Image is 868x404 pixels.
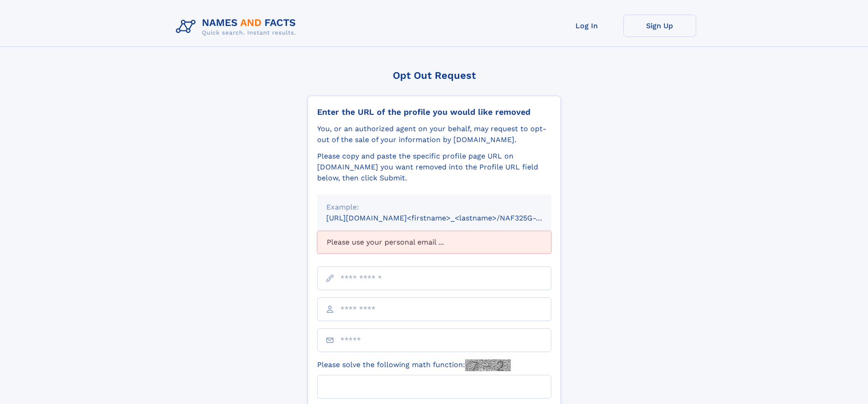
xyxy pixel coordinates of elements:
a: Sign Up [623,15,696,37]
small: [URL][DOMAIN_NAME]<firstname>_<lastname>/NAF325G-xxxxxxxx [326,214,569,222]
label: Please solve the following math function: [317,359,511,371]
div: Opt Out Request [308,70,561,81]
a: Log In [550,15,623,37]
div: You, or an authorized agent on your behalf, may request to opt-out of the sale of your informatio... [317,123,551,145]
img: Logo Names and Facts [172,15,303,39]
div: Example: [326,202,542,213]
div: Enter the URL of the profile you would like removed [317,107,551,117]
div: Please copy and paste the specific profile page URL on [DOMAIN_NAME] you want removed into the Pr... [317,151,551,184]
div: Please use your personal email ... [317,231,551,254]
